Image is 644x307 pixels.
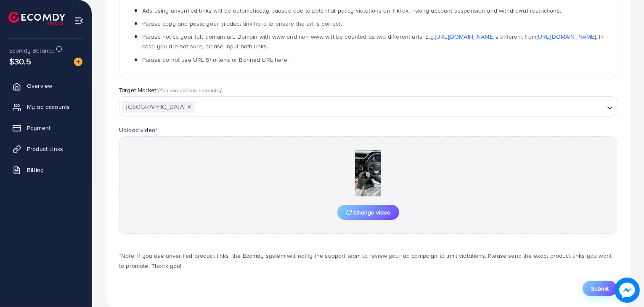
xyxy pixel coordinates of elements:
span: Product Links [27,145,63,153]
img: image [615,278,640,303]
span: My ad accounts [27,103,70,111]
button: Change video [337,205,399,220]
img: logo [8,12,65,25]
span: Submit [591,284,609,293]
img: image [74,58,82,66]
button: Deselect Pakistan [187,105,191,109]
a: Product Links [6,140,85,157]
span: Please notice your full domain url. Domain with www and non-www will be counted as two different ... [142,32,604,50]
span: [GEOGRAPHIC_DATA] [122,101,195,113]
span: Change video [346,209,391,215]
span: Ads using unverified links will be automatically paused due to potential policy violations on Tik... [142,6,561,15]
img: menu [74,16,84,26]
span: Ecomdy Balance [9,46,55,55]
label: Upload video [119,126,157,134]
span: (You can add multi-country) [158,86,223,94]
a: Payment [6,119,85,136]
input: Search for option [196,101,604,114]
label: Target Market [119,86,223,94]
a: My ad accounts [6,98,85,115]
span: Payment [27,124,50,132]
button: Submit [583,281,617,296]
span: Please copy and paste your product link here to ensure the url is correct. [142,19,342,28]
span: Please do not use URL Shortens or Banned URL here! [142,56,289,64]
a: Billing [6,161,85,178]
span: $30.5 [9,55,31,67]
p: *Note: If you use unverified product links, the Ecomdy system will notify the support team to rev... [119,251,617,271]
a: [URL][DOMAIN_NAME] [435,32,494,41]
a: [URL][DOMAIN_NAME] [537,32,596,41]
span: Overview [27,82,52,90]
span: Billing [27,166,44,174]
div: Search for option [119,96,617,116]
img: Preview Image [326,150,410,196]
a: Overview [6,77,85,94]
